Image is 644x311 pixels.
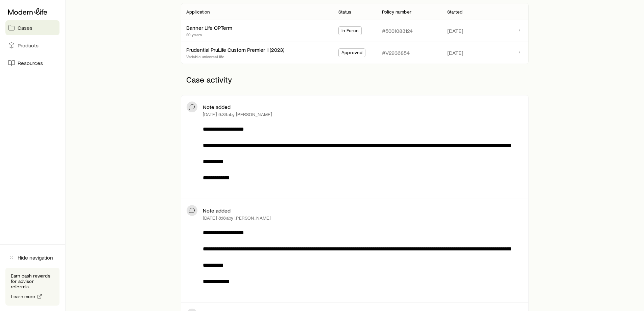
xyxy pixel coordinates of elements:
[18,24,32,31] span: Cases
[186,46,284,53] a: Prudential PruLife Custom Premier II (2023)
[18,42,39,49] span: Products
[382,49,410,56] p: #V2936854
[186,54,284,59] p: Variable universal life
[186,24,232,31] a: Banner Life OPTerm
[186,32,232,37] p: 20 years
[5,55,59,70] a: Resources
[186,9,210,15] p: Application
[18,60,43,66] span: Resources
[11,294,35,299] span: Learn more
[338,9,351,15] p: Status
[5,250,59,265] button: Hide navigation
[5,20,59,35] a: Cases
[186,46,284,53] div: Prudential PruLife Custom Premier II (2023)
[5,268,59,306] div: Earn cash rewards for advisor referrals.Learn more
[341,28,359,35] span: In Force
[5,38,59,53] a: Products
[203,207,231,214] p: Note added
[447,27,463,34] span: [DATE]
[203,215,271,221] p: [DATE] 8:18a by [PERSON_NAME]
[447,49,463,56] span: [DATE]
[181,69,529,90] p: Case activity
[186,24,232,31] div: Banner Life OPTerm
[11,273,54,289] p: Earn cash rewards for advisor referrals.
[203,112,272,117] p: [DATE] 9:38a by [PERSON_NAME]
[341,50,362,57] span: Approved
[447,9,462,15] p: Started
[382,9,411,15] p: Policy number
[18,254,53,261] span: Hide navigation
[203,104,231,110] p: Note added
[382,27,413,34] p: #5001083124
